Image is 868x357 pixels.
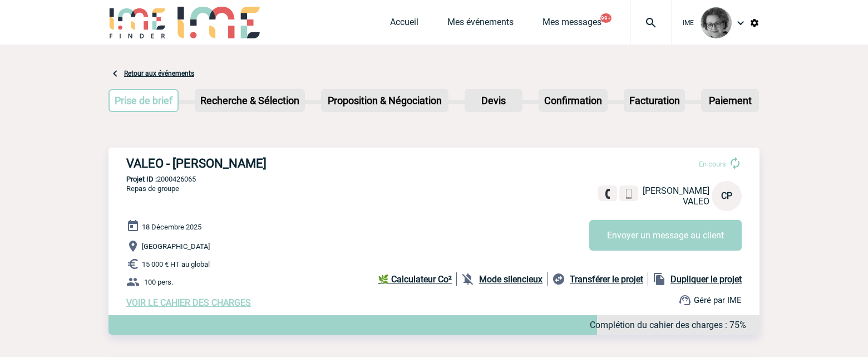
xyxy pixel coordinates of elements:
a: Mes messages [542,17,601,32]
p: Proposition & Négociation [322,90,447,111]
b: Transférer le projet [570,274,643,285]
img: IME-Finder [108,7,166,38]
span: Repas de groupe [126,184,179,193]
span: 18 Décembre 2025 [142,223,201,231]
b: Mode silencieux [479,274,542,285]
b: 🌿 Calculateur Co² [378,274,452,285]
img: fixe.png [603,189,613,199]
b: Projet ID : [126,175,157,183]
span: IME [683,19,694,27]
img: file_copy-black-24dp.png [653,272,666,286]
img: 101028-0.jpg [701,7,732,38]
p: Paiement [702,90,758,111]
b: Dupliquer le projet [670,274,742,285]
img: support.png [678,294,692,307]
span: CP [721,190,732,201]
p: Prise de brief [110,90,177,111]
a: Mes événements [447,17,514,32]
a: Retour aux événements [124,70,194,77]
span: [PERSON_NAME] [643,185,709,196]
button: 99+ [600,13,611,23]
a: 🌿 Calculateur Co² [378,272,457,286]
span: [GEOGRAPHIC_DATA] [142,242,210,251]
a: Accueil [390,17,418,32]
p: Facturation [625,90,684,111]
span: 100 pers. [144,278,173,286]
p: Recherche & Sélection [196,90,304,111]
p: 2000426065 [108,175,759,183]
span: 15 000 € HT au global [142,260,210,268]
span: Géré par IME [694,295,742,305]
h3: VALEO - [PERSON_NAME] [126,157,460,170]
span: En cours [699,160,726,168]
p: Confirmation [540,90,606,111]
img: portable.png [624,189,634,199]
a: VOIR LE CAHIER DES CHARGES [126,297,251,308]
span: VALEO [683,196,709,207]
button: Envoyer un message au client [589,220,742,251]
p: Devis [466,90,521,111]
